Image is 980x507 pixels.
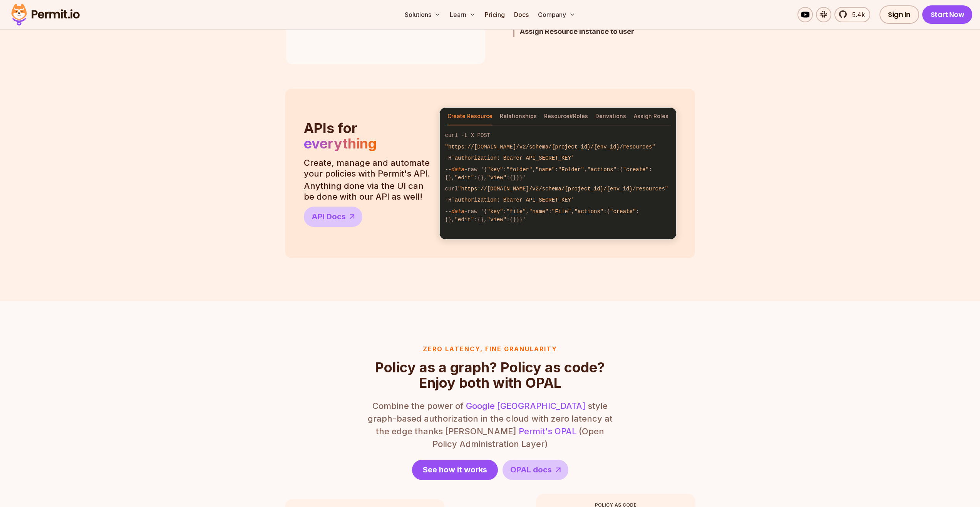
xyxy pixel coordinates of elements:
code: curl -L X POST [440,130,676,141]
a: 5.4k [834,7,870,22]
span: "actions" [575,208,604,215]
p: Create, manage and automate your policies with Permit's API. [304,157,430,179]
button: Solutions [402,7,444,22]
span: "File" [552,208,571,215]
span: "key" [487,167,503,173]
span: "create" [610,208,636,215]
a: Google [GEOGRAPHIC_DATA] [466,401,586,411]
button: Company [535,7,578,22]
span: "Folder" [558,167,584,173]
p: Combine the power of style graph-based authorization in the cloud with zero latency at the edge t... [367,400,613,450]
h3: Zero latency, fine granularity [367,344,613,354]
span: API Docs [312,211,346,222]
a: OPAL docs [503,460,568,480]
span: "https://[DOMAIN_NAME]/v2/schema/{project_id}/{env_id}/resources" [445,144,655,150]
h2: Policy as a graph? Policy as code? Enjoy both with OPAL [367,360,613,390]
span: OPAL docs [510,464,552,475]
span: everything [304,135,377,152]
button: Relationships [500,108,537,125]
p: Anything done via the UI can be done with our API as well! [304,180,430,202]
a: Pricing [482,7,508,22]
span: 5.4k [848,10,865,19]
span: See how it works [423,464,487,475]
button: Create Resource [447,108,493,125]
span: data [451,208,464,215]
code: curl [440,183,676,195]
span: data [451,167,464,173]
span: "edit" [455,175,474,181]
span: "edit" [455,217,474,223]
span: "view" [487,175,506,181]
button: Resource#Roles [544,108,588,125]
img: Permit logo [8,2,83,28]
span: APIs for [304,120,357,137]
code: -H [440,153,676,164]
h3: Assign Resource instance to user [520,26,654,37]
code: -H [440,195,676,206]
span: "actions" [587,167,616,173]
span: "folder" [506,167,532,173]
span: 'authorization: Bearer API_SECRET_KEY' [451,197,574,203]
a: Permit's OPAL [519,426,576,436]
span: "create" [623,167,649,173]
span: "view" [487,217,506,223]
span: "https://[DOMAIN_NAME]/v2/schema/{project_id}/{env_id}/resources" [458,186,668,192]
a: See how it works [412,460,498,480]
a: Sign In [879,5,919,24]
button: Assign Resource instance to user [513,26,654,37]
code: -- -raw '{ : , : , :{ :{}, :{}, :{}}}' [440,206,676,225]
a: Start Now [922,5,973,24]
span: "key" [487,208,503,215]
span: "name" [536,167,555,173]
span: "name" [529,208,548,215]
button: Derivations [595,108,626,125]
a: Docs [511,7,532,22]
span: 'authorization: Bearer API_SECRET_KEY' [451,155,574,161]
code: -- -raw '{ : , : , :{ :{}, :{}, :{}}}' [440,164,676,183]
button: Assign Roles [634,108,668,125]
span: "file" [506,208,526,215]
button: Learn [447,7,479,22]
a: API Docs [304,207,362,227]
